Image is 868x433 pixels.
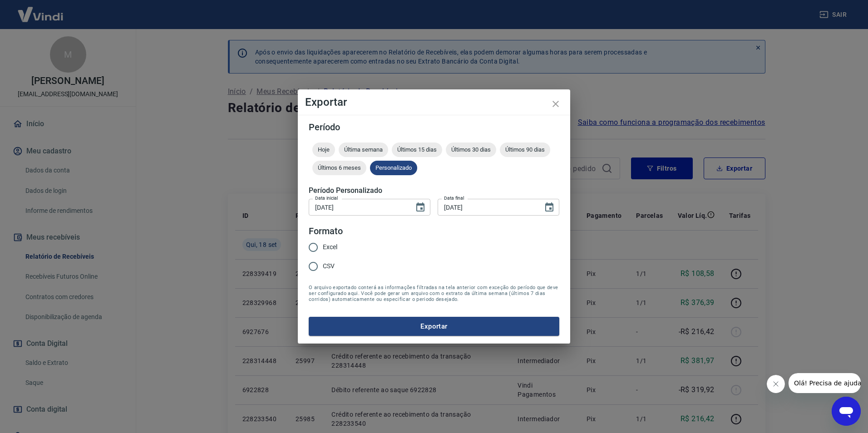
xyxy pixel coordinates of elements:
span: Olá! Precisa de ajuda? [5,6,76,14]
span: Últimos 30 dias [446,146,496,153]
span: Últimos 90 dias [500,146,550,153]
iframe: Botão para abrir a janela de mensagens [832,397,861,426]
label: Data inicial [315,195,338,202]
div: Últimos 30 dias [446,143,496,157]
span: Hoje [312,146,335,153]
div: Últimos 90 dias [500,143,550,157]
div: Últimos 6 meses [312,161,366,175]
iframe: Mensagem da empresa [789,373,861,393]
span: Excel [323,242,337,252]
span: CSV [323,261,335,271]
span: Últimos 15 dias [392,146,442,153]
span: Personalizado [370,164,417,171]
input: DD/MM/YYYY [438,199,537,216]
div: Personalizado [370,161,417,175]
legend: Formato [309,225,343,238]
button: Choose date, selected date is 18 de set de 2025 [540,198,558,216]
div: Hoje [312,143,335,157]
button: Exportar [309,317,559,336]
span: Última semana [339,146,388,153]
div: Últimos 15 dias [392,143,442,157]
h5: Período [309,123,559,132]
div: Última semana [339,143,388,157]
h4: Exportar [305,97,563,108]
span: Últimos 6 meses [312,164,366,171]
h5: Período Personalizado [309,186,559,195]
button: Choose date, selected date is 18 de set de 2025 [411,198,429,216]
button: close [545,93,567,115]
input: DD/MM/YYYY [309,199,408,216]
iframe: Fechar mensagem [767,375,785,393]
span: O arquivo exportado conterá as informações filtradas na tela anterior com exceção do período que ... [309,285,559,302]
label: Data final [444,195,464,202]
